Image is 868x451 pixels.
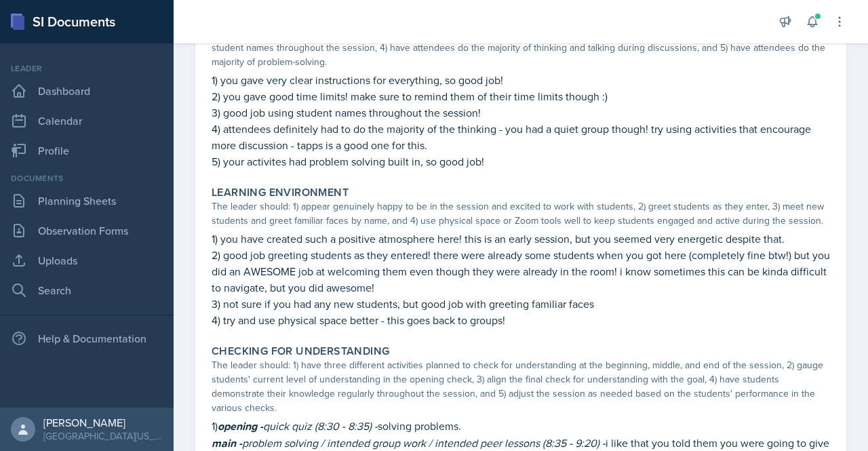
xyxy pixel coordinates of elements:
div: [PERSON_NAME] [43,416,163,429]
div: The leader should: 1) give clear instructions and goals for group or independent work, 2) give ti... [212,26,830,69]
p: 2) you gave good time limits! make sure to remind them of their time limits though :) [212,88,830,104]
em: problem solving / intended group work / intended peer lessons (8:35 - 9:20) - [242,435,606,450]
label: Checking for Understanding [212,345,389,358]
div: Leader [5,62,168,75]
p: 1) you have created such a positive atmosphere here! this is an early session, but you seemed ver... [212,231,830,247]
div: [GEOGRAPHIC_DATA][US_STATE] in [GEOGRAPHIC_DATA] [43,429,163,443]
a: Search [5,277,168,304]
p: 1) you gave very clear instructions for everything, so good job! [212,72,830,88]
p: 2) good job greeting students as they entered! there were already some students when you got here... [212,247,830,296]
p: 4) try and use physical space better - this goes back to groups! [212,312,830,328]
a: Profile [5,137,168,164]
a: Dashboard [5,77,168,104]
div: Help & Documentation [5,325,168,352]
em: quick quiz (8:30 - 8:35) - [263,418,378,433]
div: The leader should: 1) have three different activities planned to check for understanding at the b... [212,358,830,415]
p: 3) good job using student names throughout the session! [212,104,830,121]
p: 5) your activites had problem solving built in, so good job! [212,153,830,170]
em: opening - [218,418,263,434]
a: Uploads [5,247,168,274]
label: Learning Environment [212,186,349,199]
div: Documents [5,172,168,184]
em: main - [212,435,242,451]
a: Planning Sheets [5,187,168,214]
p: 4) attendees definitely had to do the majority of the thinking - you had a quiet group though! tr... [212,121,830,153]
p: 1) solving problems. [212,418,830,435]
a: Observation Forms [5,217,168,244]
div: The leader should: 1) appear genuinely happy to be in the session and excited to work with studen... [212,199,830,228]
p: 3) not sure if you had any new students, but good job with greeting familiar faces [212,296,830,312]
a: Calendar [5,107,168,134]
